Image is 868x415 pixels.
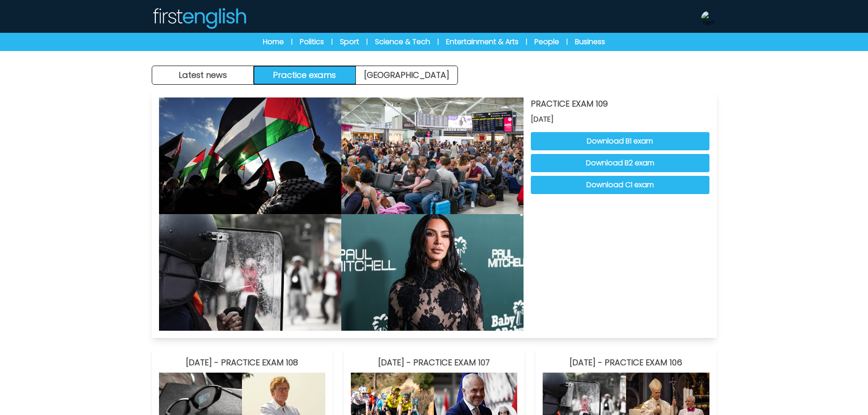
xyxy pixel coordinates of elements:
[566,37,568,46] span: |
[375,36,430,47] a: Science & Tech
[159,97,341,214] img: PRACTICE EXAM 109
[437,37,439,46] span: |
[534,36,559,47] a: People
[531,176,709,194] button: Download C1 exam
[531,114,709,125] span: [DATE]
[331,37,333,46] span: |
[152,66,254,84] button: Latest news
[291,37,293,46] span: |
[340,36,359,47] a: Sport
[446,36,519,47] a: Entertainment & Arts
[351,356,517,369] h3: [DATE] - PRACTICE EXAM 107
[356,66,457,84] a: [GEOGRAPHIC_DATA]
[263,36,284,47] a: Home
[531,154,709,172] button: Download B2 exam
[159,214,341,331] img: PRACTICE EXAM 109
[526,37,527,46] span: |
[341,97,524,214] img: PRACTICE EXAM 109
[531,132,709,150] button: Download B1 exam
[300,36,324,47] a: Politics
[254,66,356,84] button: Practice exams
[159,356,325,369] h3: [DATE] - PRACTICE EXAM 108
[341,214,524,331] img: PRACTICE EXAM 109
[701,11,716,26] img: Neil Storey
[366,37,368,46] span: |
[575,36,605,47] a: Business
[152,7,247,29] img: Logo
[543,356,709,369] h3: [DATE] - PRACTICE EXAM 106
[531,97,709,110] h3: PRACTICE EXAM 109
